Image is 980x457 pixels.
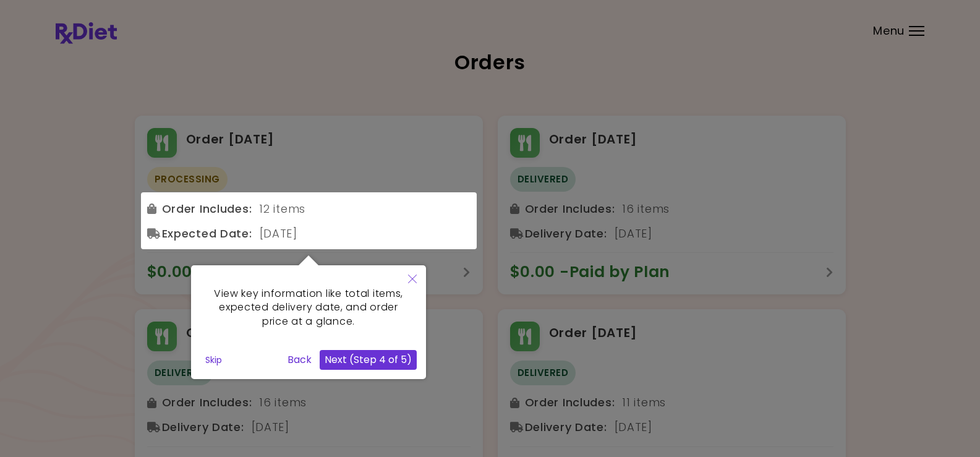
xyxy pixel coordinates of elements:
[283,350,317,370] button: Back
[200,351,227,369] button: Skip
[200,275,417,341] div: View key information like total items, expected delivery date, and order price at a glance.
[320,350,417,370] button: Next (Step 4 of 5)
[399,265,426,294] button: Close
[191,265,426,379] div: View key information like total items, expected delivery date, and order price at a glance.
